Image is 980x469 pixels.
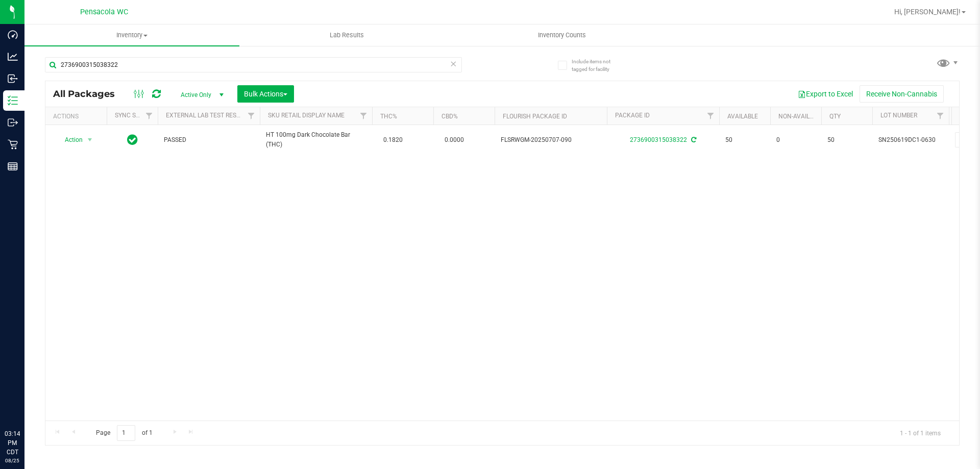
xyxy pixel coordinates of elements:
[8,95,18,106] inline-svg: Inventory
[860,85,944,103] button: Receive Non-Cannabis
[501,135,601,145] span: FLSRWGM-20250707-090
[316,31,378,40] span: Lab Results
[115,112,154,119] a: Sync Status
[268,112,345,119] a: Sku Retail Display Name
[56,133,83,147] span: Action
[878,135,943,145] span: SN250619DC1-0630
[45,57,462,72] input: Search Package ID, Item Name, SKU, Lot or Part Number...
[380,113,397,120] a: THC%
[439,133,469,147] span: 0.0000
[10,387,41,418] iframe: Resource center
[80,8,128,16] span: Pensacola WC
[24,31,239,40] span: Inventory
[778,113,824,120] a: Non-Available
[894,8,961,16] span: Hi, [PERSON_NAME]!
[829,113,841,120] a: Qty
[727,113,758,120] a: Available
[141,107,158,125] a: Filter
[53,88,125,100] span: All Packages
[243,107,260,125] a: Filter
[572,58,623,73] span: Include items not tagged for facility
[776,135,815,145] span: 0
[8,30,18,40] inline-svg: Dashboard
[117,425,135,441] input: 1
[266,130,366,150] span: HT 100mg Dark Chocolate Bar (THC)
[53,113,103,120] div: Actions
[454,24,669,46] a: Inventory Counts
[164,135,254,145] span: PASSED
[524,31,600,40] span: Inventory Counts
[503,113,567,120] a: Flourish Package ID
[880,112,917,119] a: Lot Number
[932,107,949,125] a: Filter
[166,112,246,119] a: External Lab Test Result
[24,24,239,46] a: Inventory
[615,112,650,119] a: Package ID
[5,429,20,457] p: 03:14 PM CDT
[244,90,287,98] span: Bulk Actions
[355,107,372,125] a: Filter
[630,136,687,143] a: 2736900315038322
[378,133,408,147] span: 0.1820
[8,117,18,128] inline-svg: Outbound
[237,85,294,103] button: Bulk Actions
[791,85,860,103] button: Export to Excel
[239,24,454,46] a: Lab Results
[725,135,764,145] span: 50
[5,457,20,464] p: 08/25
[8,139,18,150] inline-svg: Retail
[8,161,18,171] inline-svg: Reports
[827,135,866,145] span: 50
[702,107,719,125] a: Filter
[84,133,96,147] span: select
[8,73,18,84] inline-svg: Inbound
[892,425,949,440] span: 1 - 1 of 1 items
[127,133,138,147] span: In Sync
[442,113,458,120] a: CBD%
[8,52,18,62] inline-svg: Analytics
[87,425,161,441] span: Page of 1
[450,57,457,70] span: Clear
[690,136,696,143] span: Sync from Compliance System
